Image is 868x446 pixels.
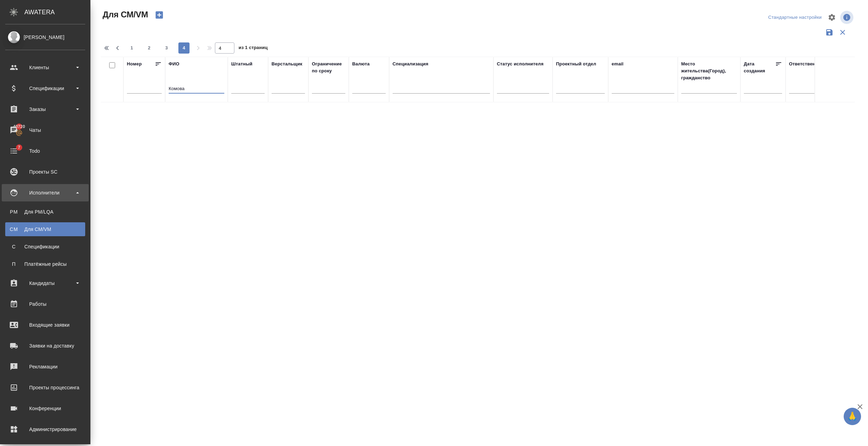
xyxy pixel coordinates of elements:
[5,299,85,309] div: Работы
[144,45,155,51] span: 2
[556,61,596,67] div: Проектный отдел
[5,146,85,156] div: Todo
[823,26,836,39] button: Сохранить фильтры
[231,61,252,67] div: Штатный
[272,61,303,67] div: Верстальщик
[5,33,85,41] div: [PERSON_NAME]
[2,358,89,375] a: Рекламации
[497,61,544,67] div: Статус исполнителя
[151,9,168,21] button: Создать
[126,42,137,54] button: 1
[5,278,85,288] div: Кандидаты
[126,45,137,51] span: 1
[101,9,148,20] span: Для СМ/VM
[789,61,825,67] div: Ответственный
[352,61,370,67] div: Валюта
[681,61,737,81] div: Место жительства(Город), гражданство
[2,379,89,396] a: Проекты процессинга
[9,243,82,250] div: Спецификации
[2,121,89,139] a: 40720Чаты
[5,62,85,73] div: Клиенты
[840,11,855,24] span: Посмотреть информацию
[5,257,85,271] a: ППлатёжные рейсы
[5,104,85,114] div: Заказы
[2,421,89,438] a: Администрирование
[766,12,823,23] div: split button
[5,167,85,177] div: Проекты SC
[5,403,85,414] div: Конференции
[744,61,775,74] div: Дата создания
[144,42,155,54] button: 2
[161,45,172,51] span: 3
[169,61,179,67] div: ФИО
[161,42,172,54] button: 3
[14,144,24,151] span: 7
[24,5,90,19] div: AWATERA
[5,341,85,351] div: Заявки на доставку
[9,226,82,233] div: Для CM/VM
[5,125,85,135] div: Чаты
[239,43,268,54] span: из 1 страниц
[844,408,861,425] button: 🙏
[5,188,85,198] div: Исполнители
[2,337,89,355] a: Заявки на доставку
[5,320,85,330] div: Входящие заявки
[5,205,85,219] a: PMДля PM/LQA
[127,61,142,67] div: Номер
[846,409,858,424] span: 🙏
[9,261,82,268] div: Платёжные рейсы
[393,61,428,67] div: Специализация
[2,400,89,417] a: Конференции
[5,361,85,372] div: Рекламации
[312,61,345,74] div: Ограничение по сроку
[612,61,624,67] div: email
[5,83,85,94] div: Спецификации
[2,163,89,181] a: Проекты SC
[2,142,89,160] a: 7Todo
[9,208,82,215] div: Для PM/LQA
[2,295,89,313] a: Работы
[2,316,89,334] a: Входящие заявки
[5,382,85,393] div: Проекты процессинга
[836,26,849,39] button: Сбросить фильтры
[5,424,85,435] div: Администрирование
[5,240,85,254] a: ССпецификации
[5,222,85,236] a: CMДля CM/VM
[823,9,840,26] span: Настроить таблицу
[9,123,29,130] span: 40720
